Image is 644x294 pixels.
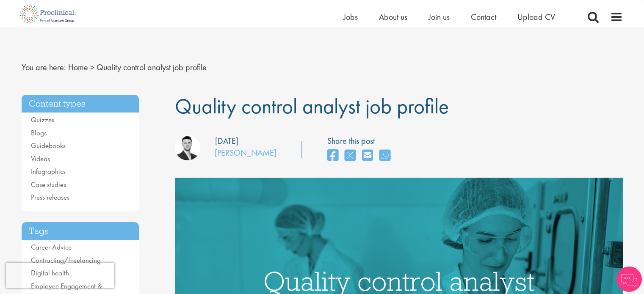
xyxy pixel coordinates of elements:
[345,147,356,165] a: share on twitter
[31,167,66,176] a: Infographics
[90,62,94,73] span: >
[22,222,139,240] h3: Tags
[31,256,101,265] a: Contracting/Freelancing
[343,11,358,22] a: Jobs
[327,135,395,147] label: Share this post
[215,135,238,147] div: [DATE]
[31,192,69,202] a: Press releases
[175,93,449,120] span: Quality control analyst job profile
[31,141,66,150] a: Guidebooks
[22,95,139,113] h3: Content types
[31,242,72,252] a: Career Advice
[327,147,338,165] a: share on facebook
[517,11,555,22] a: Upload CV
[6,263,114,288] iframe: reCAPTCHA
[379,147,390,165] a: share on whats app
[428,11,450,22] a: Join us
[175,135,200,160] img: Joshua Godden
[68,62,88,73] a: breadcrumb link
[31,180,66,189] a: Case studies
[215,147,276,158] a: [PERSON_NAME]
[31,128,47,137] a: Blogs
[379,11,407,22] a: About us
[97,62,207,73] span: Quality control analyst job profile
[616,267,642,292] img: Chatbot
[362,147,373,165] a: share on email
[471,11,496,22] a: Contact
[31,154,50,163] a: Videos
[31,115,54,124] a: Quizzes
[22,62,66,73] span: You are here:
